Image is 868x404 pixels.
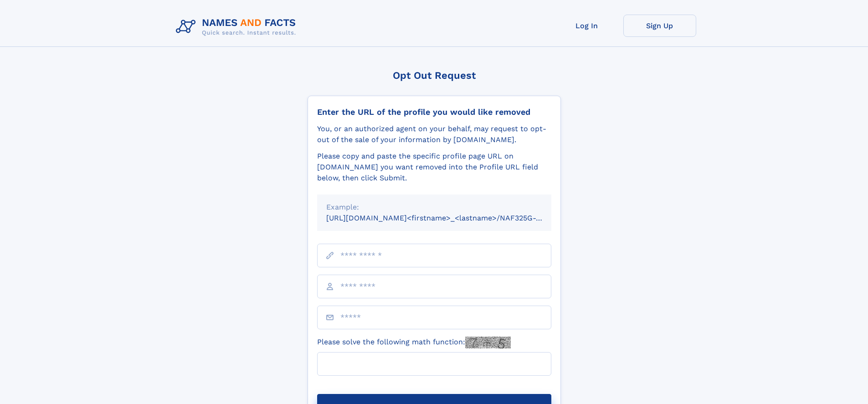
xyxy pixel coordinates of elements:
[308,70,561,81] div: Opt Out Request
[326,214,569,222] small: [URL][DOMAIN_NAME]<firstname>_<lastname>/NAF325G-xxxxxxxx
[317,107,551,117] div: Enter the URL of the profile you would like removed
[317,337,511,348] label: Please solve the following math function:
[317,123,551,145] div: You, or an authorized agent on your behalf, may request to opt-out of the sale of your informatio...
[326,202,542,213] div: Example:
[550,15,623,37] a: Log In
[172,15,303,39] img: Logo Names and Facts
[623,15,696,37] a: Sign Up
[317,151,551,184] div: Please copy and paste the specific profile page URL on [DOMAIN_NAME] you want removed into the Pr...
